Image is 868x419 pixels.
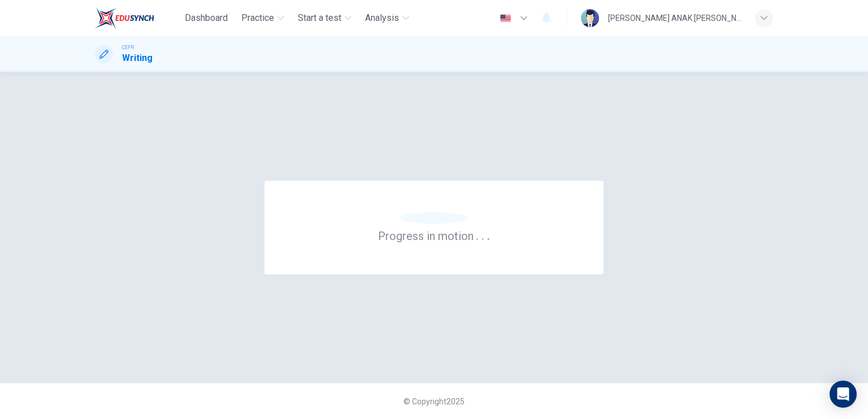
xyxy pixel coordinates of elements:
[487,225,491,244] h6: .
[481,225,485,244] h6: .
[122,51,153,65] h1: Writing
[298,11,341,25] span: Start a test
[95,7,154,29] img: EduSynch logo
[830,381,857,408] div: Open Intercom Messenger
[581,9,599,27] img: Profile picture
[95,7,180,29] a: EduSynch logo
[185,11,228,25] span: Dashboard
[378,228,491,243] h6: Progress in motion
[122,43,134,51] span: CEFR
[498,14,513,23] img: en
[475,225,479,244] h6: .
[180,8,232,28] button: Dashboard
[403,397,465,406] span: © Copyright 2025
[608,11,741,25] div: [PERSON_NAME] ANAK [PERSON_NAME]
[361,8,414,28] button: Analysis
[237,8,289,28] button: Practice
[365,11,399,25] span: Analysis
[241,11,274,25] span: Practice
[293,8,356,28] button: Start a test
